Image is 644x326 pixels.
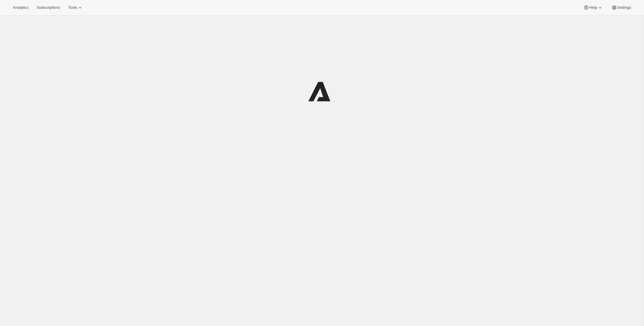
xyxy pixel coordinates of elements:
[589,5,597,10] span: Help
[65,4,86,12] button: Tools
[33,4,63,12] button: Subscriptions
[617,5,631,10] span: Settings
[68,5,77,10] span: Tools
[9,4,32,12] button: Analytics
[580,4,606,12] button: Help
[608,4,635,12] button: Settings
[37,5,60,10] span: Subscriptions
[13,5,28,10] span: Analytics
